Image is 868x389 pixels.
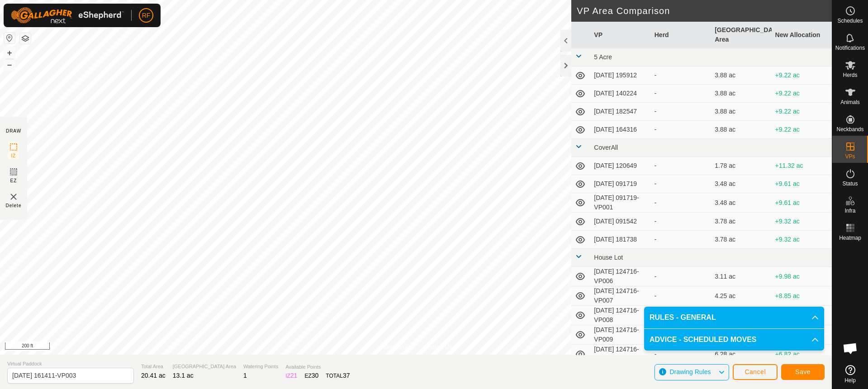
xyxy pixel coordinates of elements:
span: Schedules [837,18,863,24]
td: [DATE] 120649 [590,157,650,175]
span: Available Points [285,363,350,371]
span: Drawing Rules [669,368,711,375]
td: 1.78 ac [711,157,771,175]
button: + [4,47,15,58]
td: [DATE] 124716-VP006 [590,267,650,286]
td: +9.22 ac [772,121,832,139]
td: [DATE] 164316 [590,121,650,139]
div: - [655,198,707,208]
span: 30 [312,372,319,379]
div: - [655,107,707,116]
span: Status [842,181,858,186]
span: RULES - GENERAL [650,312,716,323]
div: - [655,217,707,226]
h2: VP Area Comparison [577,5,832,16]
button: Save [781,364,825,380]
span: CoverAll [594,144,618,151]
span: Total Area [141,363,166,370]
a: Contact Us [425,343,451,351]
span: Virtual Paddock [7,360,134,368]
td: 3.88 ac [711,103,771,121]
button: – [4,59,15,70]
td: +7.88 ac [772,306,832,325]
span: Heatmap [839,235,861,241]
div: - [655,179,707,189]
p-accordion-header: ADVICE - SCHEDULED MOVES [644,329,824,351]
td: 3.48 ac [711,193,771,213]
div: - [655,125,707,134]
div: Open chat [837,335,864,362]
div: IZ [285,371,297,380]
span: 20.41 ac [141,372,166,379]
button: Reset Map [4,33,15,43]
div: - [655,291,707,301]
span: 37 [343,372,350,379]
th: VP [590,22,650,48]
td: 4.25 ac [711,286,771,306]
div: EZ [304,371,318,380]
span: Notifications [835,45,865,51]
td: 5.21 ac [711,306,771,325]
span: RF [142,11,151,20]
td: +9.22 ac [772,66,832,85]
td: [DATE] 091719 [590,175,650,193]
td: 3.88 ac [711,66,771,85]
td: +11.32 ac [772,157,832,175]
td: +9.61 ac [772,175,832,193]
th: [GEOGRAPHIC_DATA] Area [711,22,771,48]
td: +6.82 ac [772,345,832,364]
th: Herd [651,22,711,48]
td: +9.22 ac [772,103,832,121]
td: 3.48 ac [711,175,771,193]
p-accordion-header: RULES - GENERAL [644,307,824,328]
td: +9.22 ac [772,85,832,103]
td: +9.32 ac [772,213,832,231]
span: 13.1 ac [173,372,194,379]
td: +9.98 ac [772,267,832,286]
td: 3.88 ac [711,121,771,139]
span: [GEOGRAPHIC_DATA] Area [173,363,236,370]
div: - [655,350,707,359]
th: New Allocation [772,22,832,48]
td: [DATE] 091542 [590,213,650,231]
div: - [655,161,707,171]
td: 3.11 ac [711,267,771,286]
button: Map Layers [20,33,31,44]
span: Herds [843,72,857,78]
td: [DATE] 195912 [590,66,650,85]
td: [DATE] 124716-VP009 [590,325,650,345]
div: - [655,71,707,80]
td: [DATE] 182547 [590,103,650,121]
td: [DATE] 091719-VP001 [590,193,650,213]
span: ADVICE - SCHEDULED MOVES [650,334,756,345]
span: Watering Points [243,363,278,370]
td: [DATE] 124716-VP007 [590,286,650,306]
span: Save [795,368,811,375]
a: Privacy Policy [380,343,414,351]
div: DRAW [6,128,21,134]
span: EZ [10,177,17,184]
td: +9.32 ac [772,231,832,249]
span: 5 Acre [594,53,612,61]
td: +8.85 ac [772,286,832,306]
img: Gallagher Logo [11,7,124,24]
span: Cancel [745,368,766,375]
td: 3.78 ac [711,213,771,231]
span: 1 [243,372,247,379]
span: Help [844,378,856,383]
span: 21 [290,372,298,379]
span: Neckbands [836,127,863,132]
td: [DATE] 124716-VP010 [590,345,650,364]
span: VPs [845,154,855,159]
img: VP [8,191,19,202]
td: 3.88 ac [711,85,771,103]
div: - [655,272,707,281]
td: 6.28 ac [711,345,771,364]
span: Animals [840,100,860,105]
span: IZ [11,152,16,159]
td: [DATE] 181738 [590,231,650,249]
td: 3.78 ac [711,231,771,249]
div: TOTAL [326,371,350,380]
span: House Lot [594,254,623,261]
span: Infra [844,208,855,213]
